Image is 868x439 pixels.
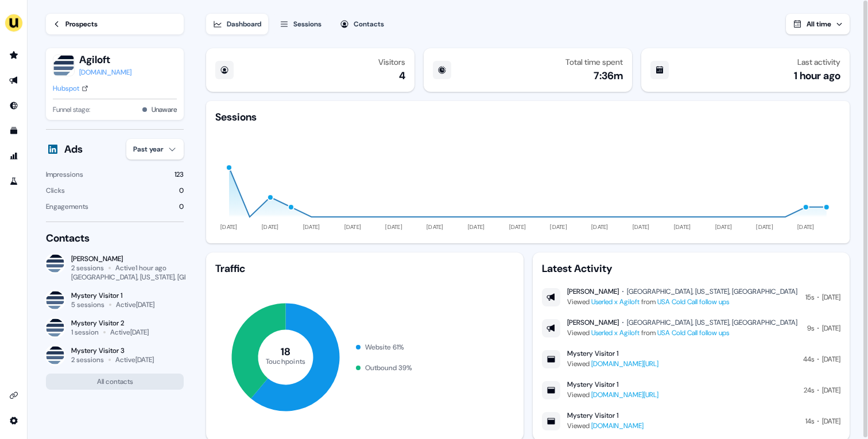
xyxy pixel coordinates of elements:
div: 44s [803,353,814,365]
div: 1 hour ago [794,69,840,83]
div: 4 [399,69,405,83]
div: Clicks [46,185,65,196]
a: Go to outbound experience [5,71,23,90]
div: [GEOGRAPHIC_DATA], [US_STATE], [GEOGRAPHIC_DATA] [627,287,797,296]
tspan: [DATE] [468,223,485,231]
div: Mystery Visitor 1 [567,411,618,420]
div: Sessions [293,18,321,30]
a: [DOMAIN_NAME] [591,421,644,430]
div: Contacts [46,231,184,245]
div: 5 sessions [71,300,104,309]
div: Last activity [797,57,840,67]
a: [DOMAIN_NAME][URL] [591,390,658,399]
div: Hubspot [53,83,79,94]
div: 14s [805,415,814,427]
div: Viewed [567,389,658,401]
div: Latest Activity [542,262,840,275]
div: Traffic [215,262,514,275]
div: Website 61 % [365,341,404,353]
div: 7:36m [594,69,623,83]
button: All contacts [46,374,184,390]
a: Userled x Agiloft [591,328,640,337]
div: 2 sessions [71,355,104,364]
div: Visitors [378,57,405,67]
div: Active [DATE] [110,328,149,337]
a: Go to integrations [5,411,23,430]
div: Viewed [567,420,644,432]
tspan: [DATE] [509,223,526,231]
div: [PERSON_NAME] [71,254,184,263]
a: USA Cold Call follow ups [657,297,729,306]
div: Viewed [567,358,658,370]
div: Mystery Visitor 2 [71,318,149,328]
div: Mystery Visitor 1 [71,291,154,300]
div: Engagements [46,201,88,212]
button: Sessions [273,14,328,34]
a: Go to integrations [5,386,23,405]
div: Ads [64,142,83,156]
div: Viewed from [567,296,797,308]
div: 123 [175,169,184,180]
button: Agiloft [79,53,131,67]
tspan: [DATE] [633,223,650,231]
tspan: [DATE] [551,223,568,231]
tspan: [DATE] [303,223,320,231]
a: Go to Inbound [5,96,23,115]
button: Past year [126,139,184,160]
tspan: [DATE] [715,223,733,231]
div: Contacts [354,18,384,30]
span: All time [807,20,831,29]
tspan: [DATE] [797,223,815,231]
div: [GEOGRAPHIC_DATA], [US_STATE], [GEOGRAPHIC_DATA] [71,273,243,282]
div: Dashboard [227,18,261,30]
span: Funnel stage: [53,104,90,115]
tspan: [DATE] [427,223,444,231]
div: 9s [807,323,814,334]
a: Go to prospects [5,46,23,64]
a: Userled x Agiloft [591,297,640,306]
div: Active [DATE] [115,355,154,364]
div: Mystery Visitor 3 [71,346,154,355]
div: [DATE] [822,353,840,365]
div: 0 [179,185,184,196]
div: 1 session [71,328,99,337]
a: Go to templates [5,122,23,140]
tspan: [DATE] [591,223,609,231]
div: [PERSON_NAME] [567,287,619,296]
button: Unaware [152,104,177,115]
a: Go to experiments [5,172,23,191]
div: Active [DATE] [116,300,154,309]
div: Outbound 39 % [365,362,412,374]
div: Mystery Visitor 1 [567,380,618,389]
div: Impressions [46,169,83,180]
a: [DOMAIN_NAME][URL] [591,359,658,368]
div: [DATE] [822,384,840,396]
a: Prospects [46,14,184,34]
a: Hubspot [53,83,88,94]
tspan: [DATE] [221,223,238,231]
div: Active 1 hour ago [115,263,166,273]
button: Dashboard [206,14,268,34]
div: [GEOGRAPHIC_DATA], [US_STATE], [GEOGRAPHIC_DATA] [627,318,797,327]
tspan: [DATE] [757,223,774,231]
div: Viewed from [567,327,797,339]
div: [DATE] [822,415,840,427]
tspan: [DATE] [344,223,362,231]
button: All time [786,14,850,34]
div: [DATE] [822,292,840,303]
div: Sessions [215,110,257,124]
div: Prospects [65,18,98,30]
tspan: Touchpoints [266,356,306,366]
div: Total time spent [565,57,623,67]
button: Contacts [333,14,391,34]
div: 0 [179,201,184,212]
tspan: [DATE] [262,223,279,231]
div: 24s [804,384,814,396]
a: [DOMAIN_NAME] [79,67,131,78]
tspan: 18 [281,345,291,359]
div: Mystery Visitor 1 [567,349,618,358]
div: 2 sessions [71,263,104,273]
div: [DATE] [822,323,840,334]
div: 15s [805,292,814,303]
